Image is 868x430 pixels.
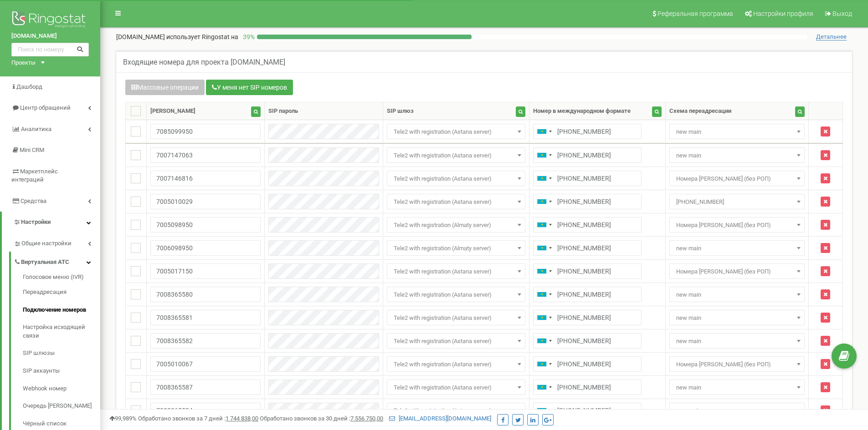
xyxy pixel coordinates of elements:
span: Tele2 with registration (Astana server) [390,172,523,185]
p: [DOMAIN_NAME] [116,32,238,41]
u: 7 556 750,00 [350,415,383,422]
input: Поиск по номеру [11,43,89,56]
span: new main [669,147,804,163]
span: Выход [832,10,852,17]
a: Webhook номер [23,380,100,398]
span: Tele2 with registration (Astana server) [390,126,523,138]
span: Tele2 with registration (Astana server) [387,403,526,418]
span: Tele2 with registration (Astana server) [387,124,526,139]
span: Номера Потанина (без РОП) [669,171,804,186]
span: Tele2 with registration (Almaty server) [390,219,523,232]
a: [EMAIL_ADDRESS][DOMAIN_NAME] [389,415,491,422]
input: 8 (771) 000 9998 [533,217,642,233]
div: Telephone country code [534,241,555,255]
input: 8 (771) 000 9998 [533,147,642,163]
span: Обработано звонков за 30 дней : [260,415,383,422]
div: Telephone country code [534,310,555,325]
span: Настройки профиля [753,10,813,17]
span: new main [673,405,801,417]
a: Виртуальная АТС [14,252,100,270]
span: new main [669,333,804,349]
span: new main [669,240,804,256]
input: 8 (771) 000 9998 [533,403,642,418]
span: Tele2 with registration (Astana server) [390,312,523,324]
span: Номера Потанина (без РОП) [673,172,801,185]
div: Telephone country code [534,380,555,395]
a: Подключение номеров [23,301,100,319]
span: new main [673,335,801,348]
span: использует Ringostat на [166,33,238,40]
span: Реферальная программа [657,10,733,17]
span: Номера Потанина (без РОП) [673,265,801,278]
span: new main [669,403,804,418]
span: Tele2 with registration (Astana server) [387,194,526,209]
span: Tele2 with registration (Astana server) [390,405,523,417]
span: Tele2 with registration (Astana server) [387,287,526,302]
input: 8 (771) 000 9998 [533,171,642,186]
th: SIP пароль [265,102,383,120]
div: Telephone country code [534,287,555,302]
span: Виртуальная АТС [21,258,69,267]
span: Tele2 with registration (Astana server) [390,265,523,278]
input: 8 (771) 000 9998 [533,333,642,349]
span: Номера Потанина (без РОП) [673,219,801,232]
div: Номер в международном формате [533,107,631,116]
a: Настройки [2,212,100,233]
span: Mini CRM [20,147,44,153]
span: Номера Потанина (без РОП) [673,358,801,371]
span: Tele2 with registration (Astana server) [390,288,523,301]
a: Очередь [PERSON_NAME] [23,397,100,415]
span: Детальнее [816,33,847,40]
span: +77005010029 [669,194,804,209]
a: [DOMAIN_NAME] [11,32,89,40]
span: new main [669,287,804,302]
span: Tele2 with registration (Almaty server) [387,240,526,256]
span: new main [673,312,801,324]
a: Голосовое меню (IVR) [23,273,100,284]
span: Tele2 with registration (Astana server) [387,263,526,279]
span: Tele2 with registration (Astana server) [390,358,523,371]
span: new main [669,310,804,325]
span: Центр обращений [20,104,71,111]
button: У меня нет SIP номеров [206,80,293,95]
span: Tele2 with registration (Astana server) [387,171,526,186]
span: Tele2 with registration (Astana server) [387,356,526,372]
span: Обработано звонков за 7 дней : [138,415,258,422]
input: 8 (771) 000 9998 [533,356,642,372]
span: Средства [21,197,46,204]
p: 39 % [238,32,257,41]
span: Tele2 with registration (Almaty server) [387,217,526,233]
h5: Входящие номера для проекта [DOMAIN_NAME] [123,58,285,66]
span: new main [669,124,804,139]
span: Tele2 with registration (Astana server) [387,310,526,325]
div: Telephone country code [534,148,555,162]
img: Ringostat logo [11,9,89,32]
span: new main [673,242,801,255]
span: Tele2 with registration (Astana server) [387,147,526,163]
input: 8 (771) 000 9998 [533,310,642,325]
span: new main [673,149,801,162]
span: Настройки [21,218,51,225]
span: Номера Потанина (без РОП) [669,356,804,372]
button: Массовые операции [125,80,205,95]
div: Telephone country code [534,194,555,209]
input: 8 (771) 000 9998 [533,194,642,209]
span: new main [673,288,801,301]
span: Маркетплейс интеграций [11,168,58,183]
a: Настройка исходящей связи [23,319,100,344]
div: Telephone country code [534,264,555,278]
span: Общие настройки [21,239,72,248]
input: 8 (771) 000 9998 [533,379,642,395]
span: new main [673,381,801,394]
div: Проекты [11,59,36,67]
div: Telephone country code [534,403,555,418]
span: Tele2 with registration (Astana server) [390,335,523,348]
div: [PERSON_NAME] [150,107,195,116]
span: Номера Потанина (без РОП) [669,217,804,233]
span: Tele2 with registration (Astana server) [387,379,526,395]
a: SIP аккаунты [23,362,100,380]
div: Telephone country code [534,124,555,139]
input: 8 (771) 000 9998 [533,124,642,139]
div: Telephone country code [534,334,555,348]
div: Telephone country code [534,357,555,371]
